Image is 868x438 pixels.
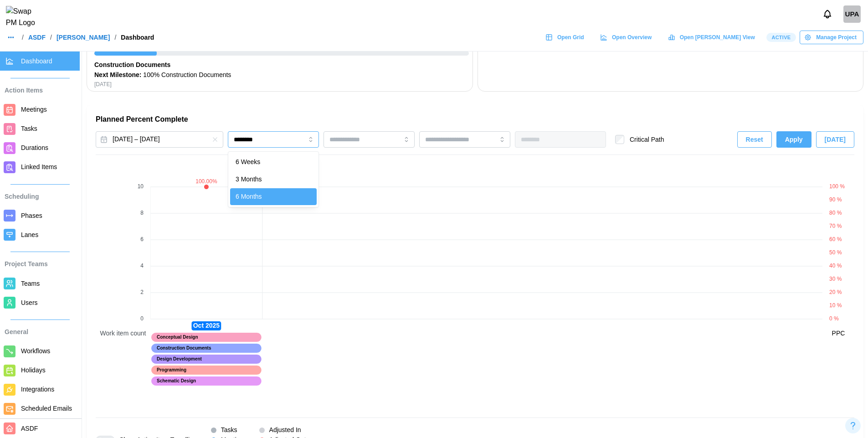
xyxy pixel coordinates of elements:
[557,31,584,44] span: Open Grid
[56,34,110,41] a: [PERSON_NAME]
[816,131,854,148] button: [DATE]
[820,6,835,22] button: Notifications
[21,386,54,393] span: Integrations
[21,106,47,113] span: Meetings
[22,34,24,41] div: /
[21,163,57,170] span: Linked Items
[843,5,861,23] a: Umar platform admin
[624,135,664,144] label: Critical Path
[94,80,469,89] div: [DATE]
[825,132,846,147] span: [DATE]
[785,132,803,147] span: Apply
[269,425,301,435] div: Adjusted In
[816,31,857,44] span: Manage Project
[21,425,38,432] span: ASDF
[596,31,659,44] a: Open Overview
[96,114,854,124] h2: Planned Percent Complete
[230,154,317,171] div: 6 Weeks
[737,131,772,148] button: Reset
[21,231,38,238] span: Lanes
[230,188,317,206] div: 6 Months
[96,131,223,148] button: Oct 1, 2025 – Oct 7, 2025
[21,280,40,287] span: Teams
[21,57,52,65] span: Dashboard
[771,33,791,41] span: Active
[221,425,237,435] div: Tasks
[663,31,761,44] a: Open [PERSON_NAME] View
[94,60,469,70] div: Construction Documents
[800,31,863,44] button: Manage Project
[28,34,46,41] a: ASDF
[94,70,469,80] div: 100% Construction Documents
[776,131,812,148] button: Apply
[21,144,48,151] span: Durations
[21,299,38,306] span: Users
[114,34,116,41] div: /
[21,366,46,374] span: Holidays
[541,31,591,44] a: Open Grid
[843,5,861,23] div: UPA
[230,171,317,188] div: 3 Months
[680,31,755,44] span: Open [PERSON_NAME] View
[6,6,43,29] img: Swap PM Logo
[121,34,154,41] div: Dashboard
[94,71,141,78] strong: Next Milestone:
[612,31,652,44] span: Open Overview
[746,132,763,147] span: Reset
[21,347,50,355] span: Workflows
[50,34,52,41] div: /
[21,405,72,412] span: Scheduled Emails
[21,125,37,132] span: Tasks
[21,212,42,219] span: Phases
